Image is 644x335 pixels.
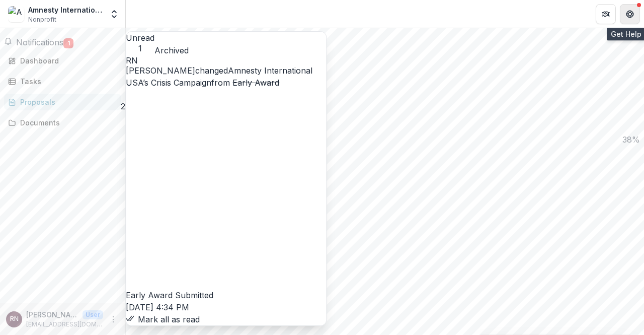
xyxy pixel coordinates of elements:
[4,52,121,69] a: Dashboard
[28,15,56,24] span: Nonprofit
[4,36,73,48] button: Notifications1
[28,5,103,15] div: Amnesty International USA
[126,65,195,76] span: [PERSON_NAME]
[126,65,312,88] a: Amnesty International USA’s Crisis Campaign
[154,44,189,56] button: Archived
[4,94,121,110] a: Proposals
[126,313,200,325] button: Mark all as read
[107,313,119,325] button: More
[8,6,24,22] img: Amnesty International USA
[126,56,326,64] div: Rachel Nissley
[620,4,640,24] button: Get Help
[20,76,113,87] div: Tasks
[596,4,616,24] button: Partners
[622,133,640,146] p: 38 %
[4,114,121,131] a: Documents
[26,309,78,320] p: [PERSON_NAME]
[126,290,213,300] span: Early Award Submitted
[20,55,113,66] div: Dashboard
[63,38,73,48] span: 1
[126,32,154,53] button: Unread
[126,44,154,53] span: 1
[20,117,113,128] div: Documents
[232,78,279,88] s: Early Award
[4,73,121,90] a: Tasks
[26,320,103,329] p: [EMAIL_ADDRESS][DOMAIN_NAME]
[107,4,121,24] button: Open entity switcher
[83,310,103,319] p: User
[126,301,326,313] p: [DATE] 4:34 PM
[126,64,326,301] p: changed from
[16,37,63,47] span: Notifications
[10,316,19,322] div: Rachel Nissley
[20,97,113,107] div: Proposals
